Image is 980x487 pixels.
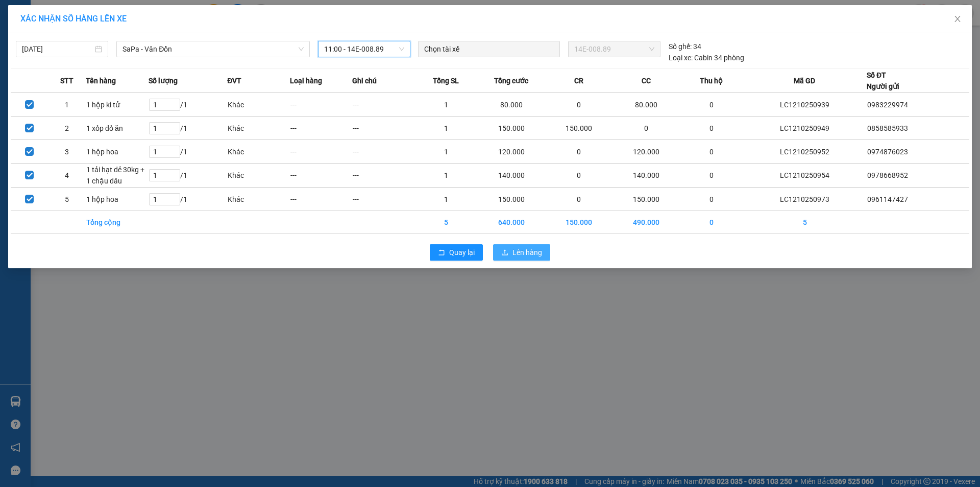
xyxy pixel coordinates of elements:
[290,93,353,117] td: ---
[5,30,103,66] span: Gửi hàng [GEOGRAPHIC_DATA]: Hotline:
[574,75,583,86] span: CR
[477,188,545,211] td: 150.000
[290,75,322,86] span: Loại hàng
[680,117,743,140] td: 0
[227,140,290,164] td: Khác
[669,52,693,63] span: Loại xe:
[743,140,867,164] td: LC1210250952
[430,244,483,261] button: rollbackQuay lại
[953,15,962,23] span: close
[352,117,415,140] td: ---
[415,164,478,188] td: 1
[48,164,86,188] td: 4
[545,188,612,211] td: 0
[477,164,545,188] td: 140.000
[612,93,680,117] td: 80.000
[227,188,290,211] td: Khác
[86,164,149,188] td: 1 tải hạt dẻ 30kg + 1 chậu dâu
[290,117,353,140] td: ---
[743,117,867,140] td: LC1210250949
[290,164,353,188] td: ---
[149,117,227,140] td: / 1
[545,211,612,234] td: 150.000
[494,75,528,86] span: Tổng cước
[680,211,743,234] td: 0
[86,117,149,140] td: 1 xốp đồ ăn
[493,244,550,261] button: uploadLên hàng
[867,124,908,132] span: 0858585933
[149,93,227,117] td: / 1
[227,164,290,188] td: Khác
[612,188,680,211] td: 150.000
[669,41,692,52] span: Số ghế:
[227,75,241,86] span: ĐVT
[477,211,545,234] td: 640.000
[48,93,86,117] td: 1
[867,148,908,156] span: 0974876023
[415,188,478,211] td: 1
[545,117,612,140] td: 150.000
[669,52,744,63] div: Cabin 34 phòng
[324,41,404,57] span: 11:00 - 14E-008.89
[867,69,899,92] div: Số ĐT Người gửi
[669,41,701,52] div: 34
[352,188,415,211] td: ---
[545,164,612,188] td: 0
[477,140,545,164] td: 120.000
[22,43,93,55] input: 12/10/2025
[612,140,680,164] td: 120.000
[48,140,86,164] td: 3
[290,188,353,211] td: ---
[415,211,478,234] td: 5
[743,164,867,188] td: LC1210250954
[477,117,545,140] td: 150.000
[60,75,73,86] span: STT
[680,93,743,117] td: 0
[227,93,290,117] td: Khác
[352,140,415,164] td: ---
[149,140,227,164] td: / 1
[512,247,542,258] span: Lên hàng
[352,75,377,86] span: Ghi chú
[86,140,149,164] td: 1 hộp hoa
[11,5,96,27] strong: Công ty TNHH Phúc Xuyên
[867,195,908,203] span: 0961147427
[438,249,445,257] span: rollback
[86,211,149,234] td: Tổng cộng
[149,75,178,86] span: Số lượng
[743,211,867,234] td: 5
[477,93,545,117] td: 80.000
[21,48,102,66] strong: 0888 827 827 - 0848 827 827
[415,117,478,140] td: 1
[680,188,743,211] td: 0
[680,164,743,188] td: 0
[149,164,227,188] td: / 1
[415,93,478,117] td: 1
[574,41,654,57] span: 14E-008.89
[298,46,304,52] span: down
[227,117,290,140] td: Khác
[743,93,867,117] td: LC1210250939
[794,75,815,86] span: Mã GD
[415,140,478,164] td: 1
[867,101,908,109] span: 0983229974
[867,171,908,179] span: 0978668952
[433,75,459,86] span: Tổng SL
[9,68,98,96] span: Gửi hàng Hạ Long: Hotline:
[5,39,103,57] strong: 024 3236 3236 -
[20,14,127,24] span: XÁC NHẬN SỐ HÀNG LÊN XE
[48,188,86,211] td: 5
[612,164,680,188] td: 140.000
[352,93,415,117] td: ---
[612,211,680,234] td: 490.000
[680,140,743,164] td: 0
[449,247,475,258] span: Quay lại
[545,140,612,164] td: 0
[545,93,612,117] td: 0
[352,164,415,188] td: ---
[290,140,353,164] td: ---
[149,188,227,211] td: / 1
[86,188,149,211] td: 1 hộp hoa
[86,75,116,86] span: Tên hàng
[700,75,723,86] span: Thu hộ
